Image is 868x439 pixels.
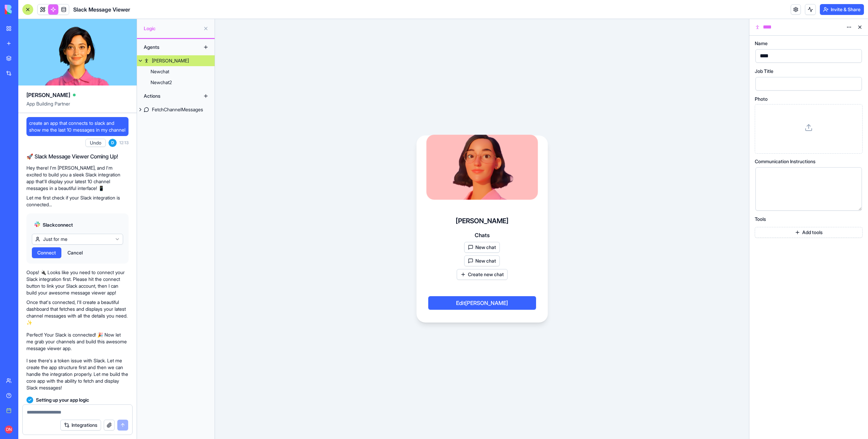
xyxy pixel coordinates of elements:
[755,159,815,164] span: Communication Instructions
[5,425,13,434] span: DN
[26,299,129,326] p: Once that's connected, I'll create a beautiful dashboard that fetches and displays your latest ch...
[35,222,40,227] img: slack
[820,4,864,15] button: Invite & Share
[464,255,500,266] button: New chat
[755,69,773,74] span: Job Title
[137,104,215,115] a: FetchChannelMessages
[137,55,215,66] a: [PERSON_NAME]
[37,249,56,256] span: Connect
[475,231,490,239] span: Chats
[755,97,768,101] span: Photo
[457,269,508,280] button: Create new chat
[144,25,200,32] span: Logic
[32,247,61,258] button: Connect
[755,227,863,238] button: Add tools
[755,41,768,46] span: Name
[73,5,130,14] h1: Slack Message Viewer
[26,91,70,99] span: [PERSON_NAME]
[26,331,129,352] p: Perfect! Your Slack is connected! 🎉 Now let me grab your channels and build this awesome message ...
[152,106,203,113] div: FetchChannelMessages
[29,120,126,133] span: create an app that connects to slack and show me the last 10 messages in my channel
[26,357,129,391] p: I see there's a token issue with Slack. Let me create the app structure first and then we can han...
[108,139,117,147] span: D
[5,5,47,14] img: logo
[755,217,766,222] span: Tools
[119,140,129,146] span: 12:13
[137,77,215,88] a: Newchat2
[64,247,86,258] button: Cancel
[464,242,500,253] button: New chat
[456,216,509,226] h4: [PERSON_NAME]
[140,42,195,53] div: Agents
[26,269,129,296] p: Oops! 🔌 Looks like you need to connect your Slack integration first. Please hit the connect butto...
[428,296,536,310] button: Edit[PERSON_NAME]
[26,100,129,113] span: App Building Partner
[26,165,129,192] p: Hey there! I'm [PERSON_NAME], and I'm excited to build you a sleek Slack integration app that'll ...
[36,397,89,403] span: Setting up your app logic
[85,139,106,147] button: Undo
[26,152,129,160] h2: 🚀 Slack Message Viewer Coming Up!
[60,420,101,431] button: Integrations
[26,194,129,208] p: Let me first check if your Slack integration is connected...
[151,68,169,75] div: Newchat
[151,79,172,86] div: Newchat2
[152,57,189,64] div: [PERSON_NAME]
[140,91,195,101] div: Actions
[137,66,215,77] a: Newchat
[43,222,73,228] span: Slack connect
